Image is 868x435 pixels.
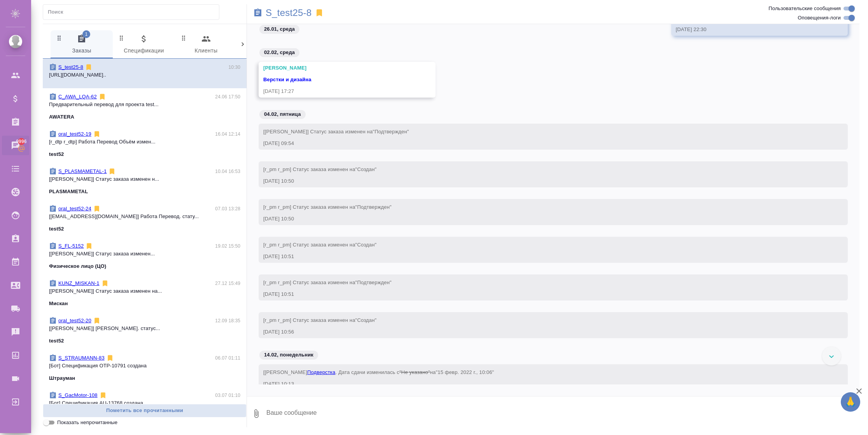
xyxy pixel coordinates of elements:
[106,354,114,362] svg: Отписаться
[263,204,392,210] span: [r_pm r_pm] Статус заказа изменен на
[355,204,392,210] span: "Подтвержден"
[49,337,64,345] p: test52
[355,280,392,285] span: "Подтвержден"
[58,206,91,211] a: oral_test52-24
[93,130,101,138] svg: Отписаться
[263,317,376,323] span: [r_pm r_pm] Статус заказа изменен на
[49,300,68,307] p: Мискан
[266,9,311,17] a: S_test25-8
[58,243,84,249] a: S_FL-5152
[58,94,97,100] a: C_AWA_LQA-62
[117,34,170,56] span: Спецификации
[58,392,98,398] a: S_GacMotor-108
[49,374,75,382] p: Штрауман
[355,242,377,248] span: "Создан"
[215,130,240,138] p: 16.04 12:14
[49,262,106,270] p: Физическое лицо (ЦО)
[844,394,857,410] span: 🙏
[263,77,311,82] span: Верстки и дизайна
[49,138,240,146] p: [r_dtp r_dtp] Работа Перевод Объём измен...
[263,166,376,172] span: [r_pm r_pm] Статус заказа изменен на
[263,177,821,185] div: [DATE] 10:50
[93,317,101,325] svg: Отписаться
[58,168,107,174] a: S_PLASMAMETAL-1
[49,362,240,370] p: [Бот] Спецификация OTP-10791 создана
[99,391,107,399] svg: Отписаться
[49,101,240,108] p: Предварительный перевод для проекта test...
[215,317,240,325] p: 12.09 18:35
[436,369,494,375] span: "15 февр. 2022 г., 10:06"
[307,369,335,375] a: Подверстка
[373,129,409,135] span: "Подтвержден"
[355,166,377,172] span: "Создан"
[263,280,392,285] span: [r_pm r_pm] Статус заказа изменен на
[49,399,240,407] p: [Бот] Спецификация AU-13768 создана
[180,34,187,42] svg: Зажми и перетащи, чтобы поменять порядок вкладок
[85,242,93,250] svg: Отписаться
[101,280,109,287] svg: Отписаться
[11,138,31,145] span: 9996
[49,325,240,332] p: [[PERSON_NAME]] [PERSON_NAME]. статус...
[43,126,247,163] div: oral_test52-1916.04 12:14[r_dtp r_dtp] Работа Перевод Объём измен...test52
[43,387,247,424] div: S_GacMotor-10803.07 01:10[Бот] Спецификация AU-13768 созданаООО "ГАК МОТОР РУС"
[58,280,100,286] a: KUNZ_MISKAN-1
[47,406,242,415] span: Пометить все прочитанными
[43,238,247,275] div: S_FL-515219.02 15:50[[PERSON_NAME]] Статус заказа изменен...Физическое лицо (ЦО)
[43,312,247,349] div: oral_test52-2012.09 18:35[[PERSON_NAME]] [PERSON_NAME]. статус...test52
[263,87,408,95] div: [DATE] 17:27
[263,129,409,135] span: [[PERSON_NAME]] Статус заказа изменен на
[49,175,240,183] p: [[PERSON_NAME]] Статус заказа изменен н...
[215,391,240,399] p: 03.07 01:10
[263,242,376,248] span: [r_pm r_pm] Статус заказа изменен на
[263,64,408,72] div: [PERSON_NAME]
[215,205,240,213] p: 07.03 13:28
[263,380,821,388] div: [DATE] 10:13
[215,242,240,250] p: 19.02 15:50
[58,64,83,70] a: S_test25-8
[264,110,301,118] p: 04.02, пятница
[43,88,247,126] div: C_AWA_LQA-6224.06 17:50Предварительный перевод для проекта test...AWATERA
[49,71,240,79] p: [URL][DOMAIN_NAME]..
[48,7,219,17] input: Поиск
[264,25,295,33] p: 26.01, среда
[49,188,88,196] p: PLASMAMETAL
[180,34,233,56] span: Клиенты
[263,290,821,298] div: [DATE] 10:51
[264,351,313,359] p: 14.02, понедельник
[82,30,90,38] span: 1
[43,59,247,88] div: S_test25-810:30[URL][DOMAIN_NAME]..
[263,369,494,375] span: [[PERSON_NAME] . Дата сдачи изменилась с на
[93,205,101,213] svg: Отписаться
[263,215,821,223] div: [DATE] 10:50
[355,317,377,323] span: "Создан"
[263,253,821,260] div: [DATE] 10:51
[215,354,240,362] p: 06.07 01:11
[49,150,64,158] p: test52
[43,349,247,387] div: S_STRAUMANN-8306.07 01:11[Бот] Спецификация OTP-10791 созданаШтрауман
[399,369,430,375] span: "Не указано"
[49,287,240,295] p: [[PERSON_NAME]] Статус заказа изменен на...
[43,200,247,238] div: oral_test52-2407.03 13:28[[EMAIL_ADDRESS][DOMAIN_NAME]] Работа Перевод. стату...test52
[768,5,841,12] span: Пользовательские сообщения
[2,136,29,155] a: 9996
[841,392,860,412] button: 🙏
[263,140,821,147] div: [DATE] 09:54
[58,318,91,323] a: oral_test52-20
[263,328,821,336] div: [DATE] 10:56
[98,93,106,101] svg: Отписаться
[215,280,240,287] p: 27.12 15:49
[215,168,240,175] p: 10.04 16:53
[55,34,108,56] span: Заказы
[56,34,63,42] svg: Зажми и перетащи, чтобы поменять порядок вкладок
[49,225,64,233] p: test52
[49,113,74,121] p: AWATERA
[57,419,117,426] span: Показать непрочитанные
[118,34,125,42] svg: Зажми и перетащи, чтобы поменять порядок вкладок
[798,14,841,22] span: Оповещения-логи
[58,355,105,361] a: S_STRAUMANN-83
[215,93,240,101] p: 24.06 17:50
[43,275,247,312] div: KUNZ_MISKAN-127.12 15:49[[PERSON_NAME]] Статус заказа изменен на...Мискан
[43,404,247,418] button: Пометить все прочитанными
[43,163,247,200] div: S_PLASMAMETAL-110.04 16:53[[PERSON_NAME]] Статус заказа изменен н...PLASMAMETAL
